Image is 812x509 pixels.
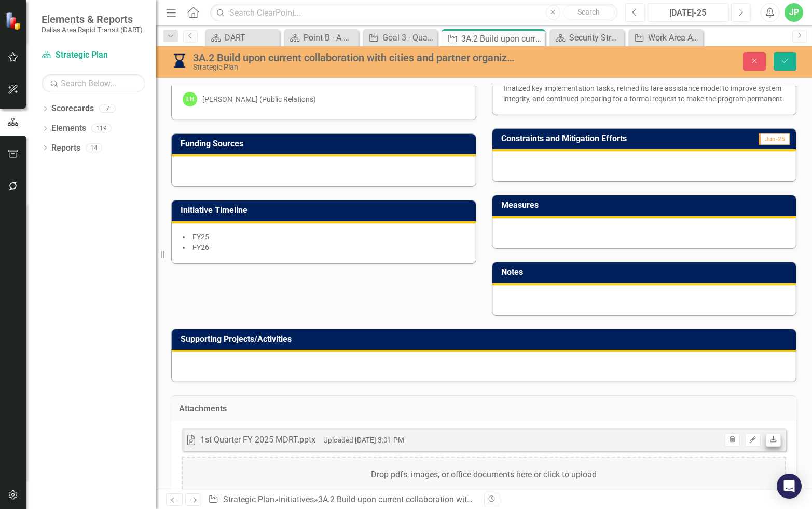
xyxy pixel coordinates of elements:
div: LH [183,92,197,106]
span: Elements & Reports [42,13,143,25]
h3: Attachments [179,404,789,413]
img: ClearPoint Strategy [5,12,23,30]
img: In Progress [171,52,188,69]
a: Elements [51,123,86,135]
div: [PERSON_NAME] (Public Relations) [202,94,316,104]
a: Point B - A New Vision for Mobility in [GEOGRAPHIC_DATA][US_STATE] [286,31,356,44]
span: FY25 [192,233,209,241]
a: Goal 3 - Quality Service [365,31,435,44]
a: DART [208,31,277,44]
a: Reports [51,142,80,154]
a: Strategic Plan [223,494,274,504]
h3: Supporting Projects/Activities [181,334,791,344]
div: Drop pdfs, images, or office documents here or click to upload [182,457,786,494]
button: [DATE]-25 [648,3,729,22]
a: Initiatives [279,494,314,504]
div: Strategic Plan [193,63,518,71]
a: Strategic Plan [42,49,145,61]
div: 14 [86,143,102,152]
a: Work Area A - Staff Resources & Partnerships [631,31,700,44]
button: JP [785,3,803,22]
span: FY26 [192,243,209,251]
div: DART [225,31,277,44]
div: 1st Quarter FY 2025 MDRT.pptx [200,434,315,446]
input: Search Below... [42,74,145,92]
h3: Constraints and Mitigation Efforts [501,134,732,143]
h3: Measures [501,200,791,210]
div: Point B - A New Vision for Mobility in [GEOGRAPHIC_DATA][US_STATE] [304,31,356,44]
a: Scorecards [51,103,94,115]
input: Search ClearPoint... [210,4,617,22]
div: Goal 3 - Quality Service [382,31,435,44]
span: Jun-25 [759,133,790,145]
span: Search [577,8,600,16]
div: 3A.2 Build upon current collaboration with cities and partner organizations to enhance outreach a... [461,32,543,45]
div: 119 [91,124,112,133]
div: Work Area A - Staff Resources & Partnerships [648,31,700,44]
div: Security Strategy [569,31,622,44]
small: Dallas Area Rapid Transit (DART) [42,25,143,34]
div: 3A.2 Build upon current collaboration with cities and partner organizations to enhance outreach a... [193,52,518,63]
button: Search [563,5,615,20]
div: » » [208,494,476,506]
h3: Notes [501,267,791,277]
h3: Initiative Timeline [181,206,471,215]
a: Security Strategy [552,31,622,44]
div: 7 [99,104,116,113]
h3: Funding Sources [181,139,471,149]
div: [DATE]-25 [651,7,725,19]
small: Uploaded [DATE] 3:01 PM [323,436,404,444]
div: Open Intercom Messenger [777,474,802,499]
